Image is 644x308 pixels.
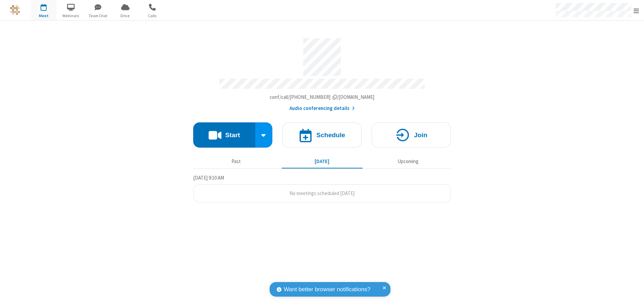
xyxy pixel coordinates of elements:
[282,122,362,148] button: Schedule
[289,105,355,112] button: Audio conferencing details
[193,174,451,203] section: Today's Meetings
[193,175,224,181] span: [DATE] 9:10 AM
[10,5,20,15] img: QA Selenium DO NOT DELETE OR CHANGE
[372,122,451,148] button: Join
[113,13,138,19] span: Drive
[31,13,56,19] span: Meet
[193,33,451,112] section: Account details
[196,155,277,168] button: Past
[627,291,639,303] iframe: Chat
[140,13,165,19] span: Calls
[255,122,273,148] div: Start conference options
[414,132,427,138] h4: Join
[270,94,375,100] span: Copy my meeting room link
[284,285,370,294] span: Want better browser notifications?
[225,132,240,138] h4: Start
[282,155,363,168] button: [DATE]
[193,122,255,148] button: Start
[270,93,375,101] button: Copy my meeting room linkCopy my meeting room link
[86,13,111,19] span: Team Chat
[316,132,345,138] h4: Schedule
[58,13,84,19] span: Webinars
[368,155,448,168] button: Upcoming
[289,190,355,196] span: No meetings scheduled [DATE]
